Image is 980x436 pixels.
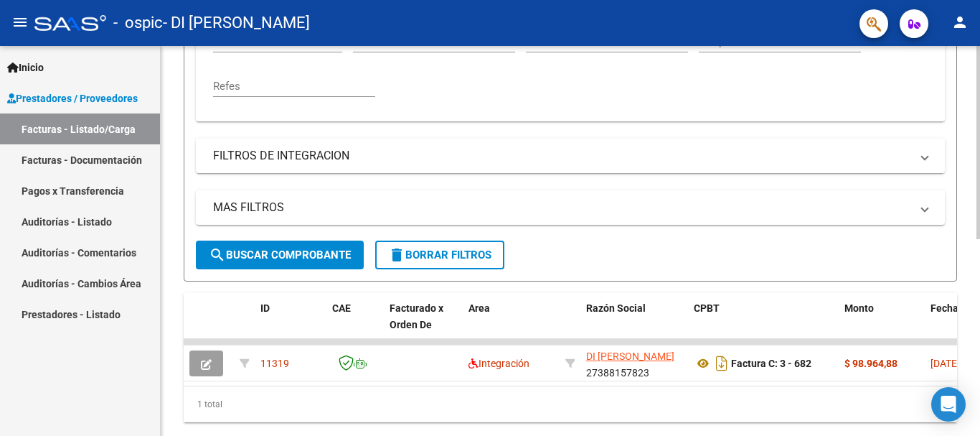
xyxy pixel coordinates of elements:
[209,249,351,261] span: Buscar Comprobante
[839,293,925,356] datatable-header-cell: Monto
[7,60,44,75] span: Inicio
[586,348,682,379] div: 27388157823
[388,249,491,261] span: Borrar Filtros
[11,14,29,31] mat-icon: menu
[390,302,443,330] span: Facturado x Orden De
[580,293,688,356] datatable-header-cell: Razón Social
[384,293,463,356] datatable-header-cell: Facturado x Orden De
[931,387,966,422] div: Open Intercom Messenger
[468,302,490,314] span: Area
[113,7,163,39] span: - ospic
[196,139,945,173] mat-expansion-panel-header: FILTROS DE INTEGRACION
[260,302,270,314] span: ID
[326,293,384,356] datatable-header-cell: CAE
[255,293,326,356] datatable-header-cell: ID
[196,241,364,269] button: Buscar Comprobante
[260,358,289,369] span: 11319
[930,358,960,369] span: [DATE]
[388,246,405,264] mat-icon: delete
[468,358,529,369] span: Integración
[712,352,731,375] i: Descargar documento
[375,241,504,269] button: Borrar Filtros
[694,302,720,314] span: CPBT
[196,190,945,225] mat-expansion-panel-header: MAS FILTROS
[332,302,351,314] span: CAE
[688,293,839,356] datatable-header-cell: CPBT
[209,246,226,264] mat-icon: search
[213,148,910,164] mat-panel-title: FILTROS DE INTEGRACION
[7,91,138,106] span: Prestadores / Proveedores
[163,7,310,39] span: - DI [PERSON_NAME]
[844,358,897,369] strong: $ 98.964,88
[586,302,646,314] span: Razón Social
[586,351,674,362] span: DI [PERSON_NAME]
[844,302,874,314] span: Monto
[184,386,957,422] div: 1 total
[213,200,910,215] mat-panel-title: MAS FILTROS
[463,293,560,356] datatable-header-cell: Area
[951,14,969,31] mat-icon: person
[731,358,811,369] strong: Factura C: 3 - 682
